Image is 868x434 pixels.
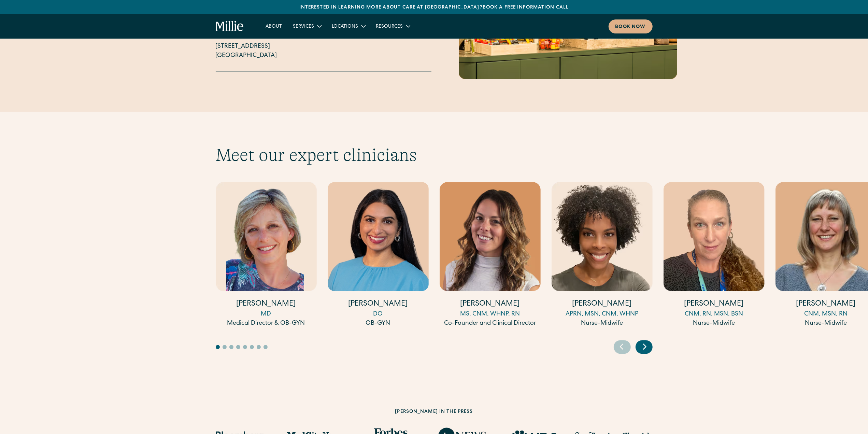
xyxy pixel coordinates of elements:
[483,5,569,10] a: Book a free information call
[293,23,314,30] div: Services
[332,23,358,30] div: Locations
[664,182,765,328] a: [PERSON_NAME]CNM, RN, MSN, BSNNurse-Midwife
[615,24,646,31] div: Book now
[664,299,765,310] h4: [PERSON_NAME]
[440,299,541,310] h4: [PERSON_NAME]
[440,182,541,328] a: [PERSON_NAME]MS, CNM, WHNP, RNCo-Founder and Clinical Director
[552,182,653,328] a: [PERSON_NAME]APRN, MSN, CNM, WHNPNurse-Midwife
[370,20,415,32] div: Resources
[216,42,277,60] a: [STREET_ADDRESS][GEOGRAPHIC_DATA]
[328,299,429,310] h4: [PERSON_NAME]
[328,310,429,319] div: DO
[636,340,653,354] div: Next slide
[216,299,317,310] h4: [PERSON_NAME]
[664,310,765,319] div: CNM, RN, MSN, BSN
[250,345,254,349] button: Go to slide 6
[552,310,653,319] div: APRN, MSN, CNM, WHNP
[609,19,653,33] a: Book now
[328,182,429,328] a: [PERSON_NAME]DOOB-GYN
[216,345,220,349] button: Go to slide 1
[257,345,261,349] button: Go to slide 7
[216,310,317,319] div: MD
[440,310,541,319] div: MS, CNM, WHNP, RN
[440,182,541,329] div: 3 / 17
[552,299,653,310] h4: [PERSON_NAME]
[216,144,653,166] h2: Meet our expert clinicians
[243,345,247,349] button: Go to slide 5
[216,182,317,329] div: 1 / 17
[440,319,541,328] div: Co-Founder and Clinical Director
[376,23,403,30] div: Resources
[260,20,287,32] a: About
[328,319,429,328] div: OB-GYN
[287,20,326,32] div: Services
[552,319,653,328] div: Nurse-Midwife
[303,408,565,416] h2: [PERSON_NAME] in the press
[216,21,244,32] a: home
[264,345,268,349] button: Go to slide 8
[223,345,227,349] button: Go to slide 2
[216,319,317,328] div: Medical Director & OB-GYN
[216,182,317,328] a: [PERSON_NAME]MDMedical Director & OB-GYN
[552,182,653,329] div: 4 / 17
[614,340,631,354] div: Previous slide
[328,182,429,329] div: 2 / 17
[216,42,277,60] p: [STREET_ADDRESS] [GEOGRAPHIC_DATA]
[664,182,765,329] div: 5 / 17
[229,345,233,349] button: Go to slide 3
[236,345,240,349] button: Go to slide 4
[664,319,765,328] div: Nurse-Midwife
[326,20,370,32] div: Locations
